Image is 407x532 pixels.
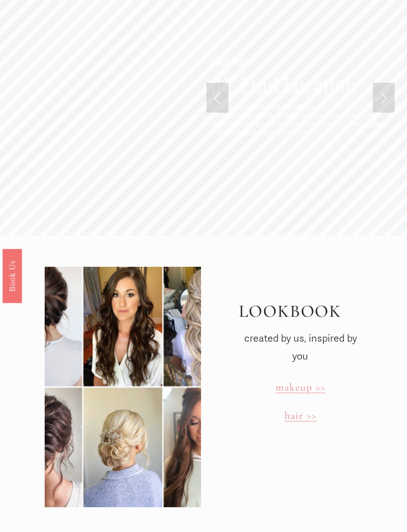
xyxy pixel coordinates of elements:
a: makeup >> [275,381,326,394]
a: Book Us [2,248,22,302]
a: hair >> [284,409,317,422]
a: Previous Slide [206,83,228,113]
p: created by us, inspired by you [239,330,363,365]
a: Next Slide [373,83,395,113]
img: Our Work (8).png [206,5,393,191]
span: LOOKBOOK [239,300,341,322]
